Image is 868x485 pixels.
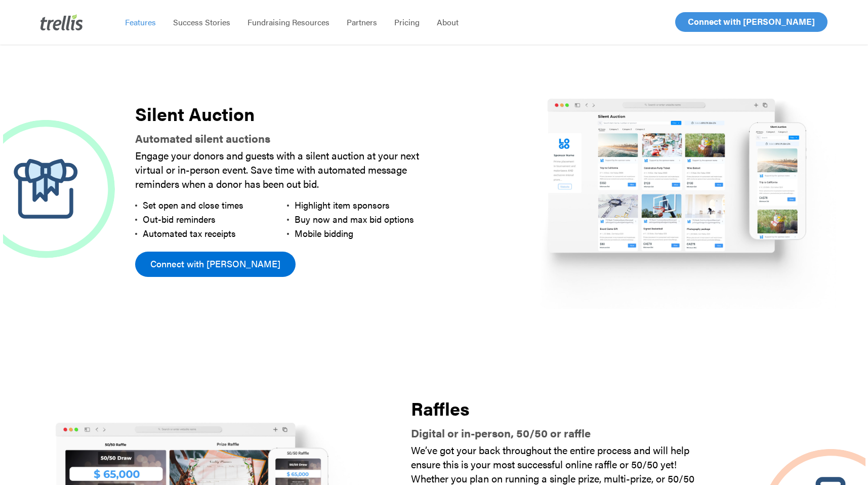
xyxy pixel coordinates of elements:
a: Fundraising Resources [239,17,338,27]
span: Mobile bidding [295,227,353,239]
a: Partners [338,17,386,27]
a: About [428,17,467,27]
span: Partners [347,16,377,28]
span: Out-bid reminders [143,213,216,225]
span: Buy now and max bid options [295,213,414,225]
span: Features [125,16,156,28]
span: Connect with [PERSON_NAME] [150,257,280,271]
strong: Raffles [411,395,470,421]
span: Highlight item sponsors [295,198,390,211]
span: Connect with [PERSON_NAME] [688,15,815,27]
strong: Digital or in-person, 50/50 or raffle [411,425,591,440]
span: Automated tax receipts [143,227,236,239]
a: Connect with [PERSON_NAME] [135,252,296,277]
a: Success Stories [164,17,239,27]
span: About [437,16,459,28]
img: Trellis [40,14,83,30]
strong: Silent Auction [135,100,255,127]
a: Connect with [PERSON_NAME] [675,12,828,32]
a: Features [116,17,164,27]
a: Pricing [386,17,428,27]
strong: Automated silent auctions [135,130,270,146]
span: Engage your donors and guests with a silent auction at your next virtual or in-person event. Save... [135,148,419,191]
span: Success Stories [173,16,230,28]
span: Pricing [394,16,420,28]
span: Set open and close times [143,198,243,211]
span: Fundraising Resources [247,16,329,28]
